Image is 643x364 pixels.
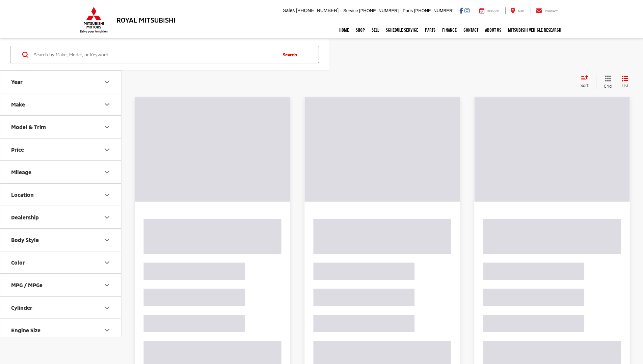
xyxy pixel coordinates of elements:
div: Year [103,78,111,86]
span: List [622,83,628,89]
a: Schedule Service: Opens in a new tab [382,22,422,38]
a: Service [474,7,504,14]
span: [PHONE_NUMBER] [414,8,454,13]
a: Contact [531,7,563,14]
button: Select sort value [577,75,596,89]
div: Price [11,146,24,153]
div: Model & Trim [103,123,111,131]
h3: Royal Mitsubishi [116,16,176,24]
button: Search [276,46,307,63]
a: About Us [482,22,505,38]
span: Grid [604,83,612,89]
div: Engine Size [103,326,111,334]
div: Make [11,101,25,108]
a: Home [336,22,352,38]
button: LocationLocation [0,184,122,206]
a: Instagram: Click to visit our Instagram page [464,8,470,13]
img: Mitsubishi [79,7,109,33]
span: Contact [545,10,558,13]
button: Engine SizeEngine Size [0,319,122,341]
div: Dealership [11,214,39,220]
span: [PHONE_NUMBER] [359,8,399,13]
a: Mitsubishi Vehicle Research [505,22,565,38]
div: Color [11,259,25,266]
span: Service [487,10,499,13]
div: Model & Trim [11,124,46,130]
button: List View [617,75,634,89]
span: Sort [581,83,589,88]
button: MileageMileage [0,161,122,183]
a: Map [505,7,529,14]
input: Search by Make, Model, or Keyword [33,47,276,63]
span: Parts [403,8,413,13]
div: Location [103,191,111,199]
span: [PHONE_NUMBER] [296,8,339,13]
div: Price [103,146,111,154]
button: DealershipDealership [0,206,122,228]
div: Mileage [11,169,31,175]
a: Shop [352,22,368,38]
button: Grid View [596,75,617,89]
button: MakeMake [0,93,122,115]
div: Engine Size [11,327,41,333]
span: Sales [283,8,295,13]
div: Cylinder [103,304,111,312]
div: Dealership [103,213,111,221]
span: Service [343,8,358,13]
div: Mileage [103,168,111,176]
a: Facebook: Click to visit our Facebook page [459,8,463,13]
a: Contact [460,22,482,38]
div: Make [103,100,111,109]
a: Finance [439,22,460,38]
button: MPG / MPGeMPG / MPGe [0,274,122,296]
div: Location [11,191,34,198]
a: Parts: Opens in a new tab [422,22,439,38]
div: Body Style [103,236,111,244]
button: PricePrice [0,139,122,160]
button: CylinderCylinder [0,297,122,318]
div: MPG / MPGe [11,282,43,288]
a: Sell [368,22,382,38]
div: Color [103,259,111,267]
span: Map [518,10,524,13]
button: ColorColor [0,251,122,273]
div: Cylinder [11,304,32,311]
button: Body StyleBody Style [0,229,122,251]
button: Model & TrimModel & Trim [0,116,122,138]
div: MPG / MPGe [103,281,111,289]
div: Body Style [11,237,39,243]
div: Year [11,79,23,85]
button: YearYear [0,71,122,93]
